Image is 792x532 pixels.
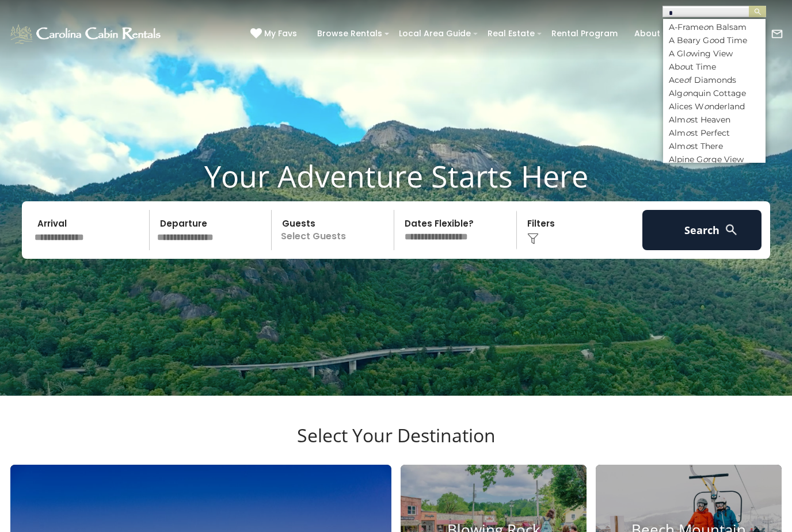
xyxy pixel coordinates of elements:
[9,22,164,45] img: White-1-1-2.png
[9,424,783,465] h3: Select Your Destination
[771,28,783,40] img: mail-regular-white.png
[9,158,783,194] h1: Your Adventure Starts Here
[527,233,539,244] img: filter--v1.png
[311,25,388,43] a: Browse Rentals
[250,28,300,40] a: My Favs
[724,223,738,237] img: search-regular-white.png
[264,28,297,40] span: My Favs
[703,154,708,164] em: o
[663,128,766,138] li: Alm st Perfect
[686,114,691,125] em: o
[680,62,685,72] em: o
[663,22,766,32] li: A-Frame n Balsam
[663,88,766,98] li: Alg nquin Cottage
[663,35,766,45] li: A Beary G od Time
[663,101,766,112] li: Alices W nderland
[686,48,691,59] em: o
[703,22,709,32] em: o
[684,75,689,85] em: o
[393,25,477,43] a: Local Area Guide
[663,75,766,85] li: Ace f Diamonds
[663,62,766,72] li: Ab ut Time
[663,114,766,125] li: Alm st Heaven
[663,141,766,151] li: Alm st There
[663,48,766,59] li: A Gl wing View
[704,101,709,112] em: o
[546,25,623,43] a: Rental Program
[686,141,691,151] em: o
[683,88,688,98] em: o
[275,210,394,250] p: Select Guests
[686,128,691,138] em: o
[709,35,714,45] em: o
[663,154,766,164] li: Alpine G rge View
[642,210,761,250] button: Search
[629,25,666,43] a: About
[482,25,540,43] a: Real Estate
